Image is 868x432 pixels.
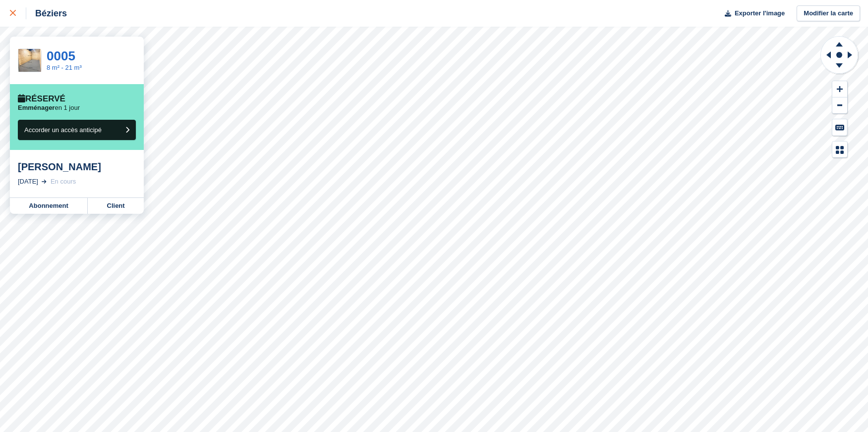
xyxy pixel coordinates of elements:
a: 8 m² - 21 m³ [47,64,82,71]
img: arrow-right-light-icn-cde0832a797a2874e46488d9cf13f60e5c3a73dbe684e267c42b8395dfbc2abf.svg [42,180,47,184]
font: Accorder un accès anticipé [24,126,102,134]
font: En cours [51,178,76,185]
button: Légende de la carte [832,142,847,158]
button: Exporter l'image [719,5,785,22]
font: Modifier la carte [804,9,853,17]
button: Zoom arrière [832,97,847,114]
font: [PERSON_NAME] [18,161,101,172]
font: Exporter l'image [735,9,785,17]
img: box-a-louer-8-m-2.png [18,49,41,72]
font: Béziers [35,8,67,18]
font: [DATE] [18,178,38,185]
font: Abonnement [29,202,68,209]
a: Modifier la carte [797,5,860,22]
font: Emménager [18,104,55,111]
button: Accorder un accès anticipé [18,120,136,140]
button: Zoom avant [832,81,847,97]
font: Client [107,202,125,209]
a: Client [88,198,144,214]
a: 0005 [47,48,75,63]
a: Abonnement [10,198,88,214]
button: Raccourcis clavier [832,119,847,136]
font: Réservé [25,94,65,103]
font: en 1 jour [55,104,80,111]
